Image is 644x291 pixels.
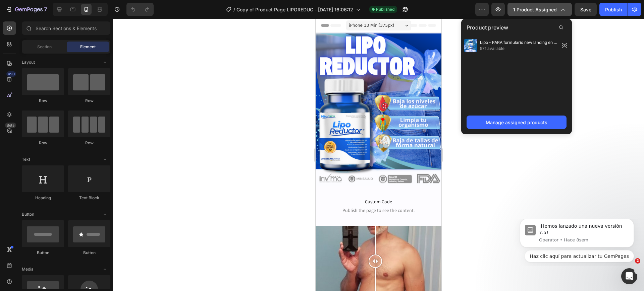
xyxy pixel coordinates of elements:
iframe: Intercom notifications mensaje [510,219,644,266]
div: Button [68,250,110,256]
span: Button [22,211,34,217]
span: 971 available [480,46,557,52]
img: preview-img [464,39,477,52]
span: Published [376,6,394,12]
span: 2 [635,258,640,264]
span: Copy of Product Page LIPOREDUC - [DATE] 16:06:12 [236,6,353,13]
span: Toggle open [100,154,110,165]
div: Row [68,98,110,104]
div: ¡Hemos lanzado una nueva versión 7.5! [29,4,119,17]
iframe: Intercom live chat [621,268,637,284]
span: Layout [22,59,35,65]
p: 7 [44,5,47,13]
iframe: Design area [316,19,441,291]
p: Message from Operator, sent Hace 8sem [29,18,119,24]
button: Publish [599,3,628,16]
div: Undo/Redo [126,3,154,16]
img: Profile image for Operator [15,6,26,16]
button: Manage assigned products [467,116,567,129]
span: Text [22,156,30,162]
span: Toggle open [100,57,110,68]
div: Quick reply options [10,31,124,43]
span: Element [80,44,96,50]
div: Row [22,98,64,104]
span: Media [22,266,34,272]
span: Toggle open [100,264,110,275]
div: Text Block [68,195,110,201]
span: Save [580,7,591,12]
div: 450 [6,71,16,77]
span: Lipo - PARA formulario new landing en la [GEOGRAPHIC_DATA] [480,40,557,46]
button: Quick reply: Haz clic aquí para actualizar tu GemPages [15,31,124,43]
div: Beta [5,123,16,128]
span: Product preview [467,23,508,31]
button: Save [575,3,597,16]
span: Toggle open [100,209,110,220]
input: Search Sections & Elements [22,21,110,35]
div: Heading [22,195,64,201]
button: 1 product assigned [507,3,572,16]
div: Row [68,140,110,146]
span: / [233,6,235,13]
div: Manage assigned products [486,119,547,126]
span: 1 product assigned [513,6,557,13]
div: Message content [29,4,119,17]
button: 7 [3,3,50,16]
div: Publish [605,6,622,13]
div: Button [22,250,64,256]
div: Row [22,140,64,146]
span: Section [37,44,52,50]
